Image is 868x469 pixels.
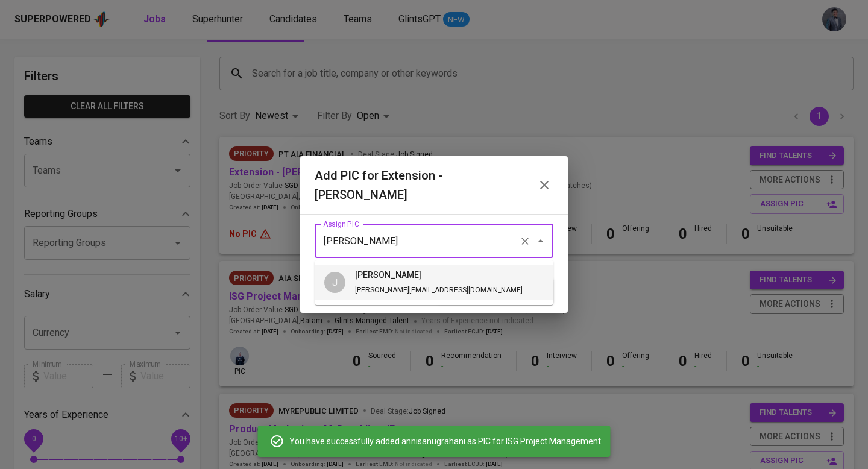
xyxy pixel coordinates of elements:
[289,435,601,447] span: You have successfully added annisanugrahani as PIC for ISG Project Management
[532,233,549,250] button: Close
[355,286,523,294] span: [PERSON_NAME][EMAIL_ADDRESS][DOMAIN_NAME]
[324,272,345,293] div: J
[517,233,533,250] button: Clear
[315,166,526,204] h6: Add PIC for Extension - [PERSON_NAME]
[355,269,523,282] h6: [PERSON_NAME]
